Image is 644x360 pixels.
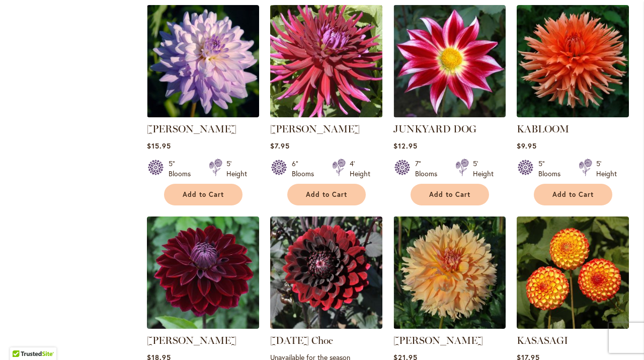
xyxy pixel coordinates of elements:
a: KASASAGI [517,321,629,331]
span: Add to Cart [552,190,594,199]
a: [PERSON_NAME] [147,334,236,346]
a: KABLOOM [517,110,629,119]
a: JUNKYARD DOG [393,123,476,135]
span: $9.95 [517,141,537,151]
a: KABLOOM [517,123,569,135]
img: KASASAGI [517,217,629,329]
img: KARMEL KORN [393,217,506,329]
div: 7" Blooms [415,159,443,179]
a: [PERSON_NAME] [147,123,236,135]
div: 5' Height [473,159,494,179]
button: Add to Cart [534,184,612,205]
div: 6" Blooms [292,159,320,179]
span: $15.95 [147,141,171,151]
a: [PERSON_NAME] [270,123,360,135]
span: $12.95 [393,141,418,151]
a: [PERSON_NAME] [393,334,483,346]
span: $7.95 [270,141,290,151]
iframe: Launch Accessibility Center [8,324,36,352]
span: Add to Cart [306,190,347,199]
a: [DATE] Choc [270,334,333,346]
a: JORDAN NICOLE [147,110,259,119]
a: JUNKYARD DOG [393,110,506,119]
img: KABLOOM [517,5,629,117]
span: Add to Cart [183,190,224,199]
div: 5' Height [596,159,617,179]
span: Add to Cart [429,190,470,199]
a: Karma Choc [270,321,382,331]
img: JORDAN NICOLE [147,5,259,117]
img: Kaisha Lea [147,217,259,329]
button: Add to Cart [411,184,489,205]
div: 4' Height [350,159,370,179]
img: JUANITA [267,3,385,120]
a: JUANITA [270,110,382,119]
a: KASASAGI [517,334,568,346]
div: 5" Blooms [538,159,567,179]
button: Add to Cart [164,184,243,205]
div: 5" Blooms [169,159,197,179]
img: JUNKYARD DOG [393,5,506,117]
img: Karma Choc [270,217,382,329]
div: 5' Height [226,159,247,179]
a: KARMEL KORN [393,321,506,331]
a: Kaisha Lea [147,321,259,331]
button: Add to Cart [287,184,366,205]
